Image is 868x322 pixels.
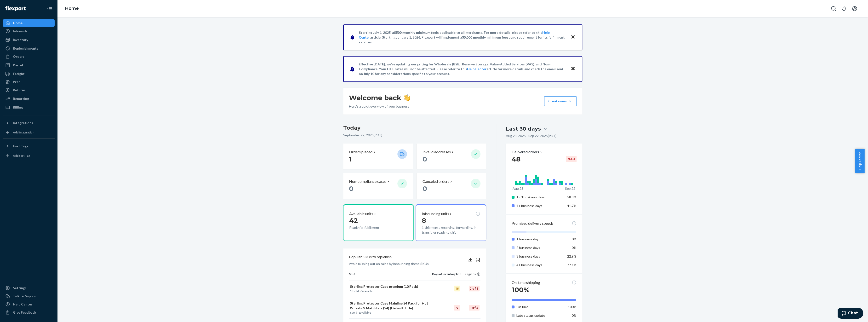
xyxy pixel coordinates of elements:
div: Inbounds [13,29,28,34]
p: Sep 22 [565,186,575,191]
a: Reporting [3,95,55,103]
button: Inbounding units81 shipments receiving, forwarding, in transit, or ready to ship [416,204,486,241]
p: sold · available [350,310,431,315]
p: Non-compliance cases [349,179,386,184]
button: Help Center [855,149,864,173]
a: Parcel [3,61,55,69]
ol: breadcrumbs [61,2,83,16]
div: -9.4 % [566,156,577,162]
button: Available units42Ready for fulfillment [343,204,414,241]
span: 100% [568,305,577,309]
div: Billing [13,105,23,110]
button: Give Feedback [3,309,55,316]
span: 1 [349,155,352,163]
p: 2 business days [516,245,564,250]
p: Late status update [516,313,564,318]
div: 2 of 5 [469,286,480,291]
a: Help Center [467,67,486,71]
div: Help Center [13,302,32,307]
p: On-time shipping [512,280,540,285]
a: Prep [3,78,55,86]
p: Promised delivery speeds [512,221,554,226]
a: Billing [3,103,55,111]
div: Integrations [13,121,33,125]
p: On time [516,305,564,309]
p: Orders placed [349,149,372,155]
span: 8 [422,216,426,224]
span: $5,000 monthly minimum fee [462,35,507,39]
button: Open notifications [839,4,849,13]
button: Fast Tags [3,142,55,150]
div: Last 30 days [506,125,541,132]
p: Here’s a quick overview of your business [349,104,410,109]
button: Open account menu [850,4,859,13]
a: Home [65,6,79,11]
th: SKU [349,272,432,280]
span: 0 [349,184,354,193]
a: Add Fast Tag [3,152,55,160]
button: Delivered orders [512,149,543,155]
span: 13 [350,289,353,293]
button: Open Search Box [829,4,838,13]
p: Ready for fulfillment [349,225,394,230]
div: Settings [13,286,27,290]
div: Returns [13,88,26,92]
span: 58.3% [567,195,577,199]
div: Add Fast Tag [13,154,30,158]
button: Invalid addresses 0 [417,144,486,169]
button: Close Navigation [45,4,55,13]
th: Days of inventory left [432,272,461,280]
p: 1 - 3 business days [516,195,564,200]
h3: Today [343,124,486,132]
span: 8 [350,311,352,314]
button: Create new [544,96,577,106]
iframe: Opens a widget where you can chat to one of our agents [838,308,863,320]
p: Popular SKUs to replenish [349,254,392,260]
span: 100% [512,286,530,294]
p: 1 shipments receiving, forwarding, in transit, or ready to ship [422,225,480,235]
span: 48 [512,155,520,163]
p: Sterling Protector Case premium (10 Pack) [350,284,431,289]
span: 0% [572,313,577,317]
span: 7 [360,289,362,293]
div: Inventory [13,37,28,42]
div: Reporting [13,96,29,101]
p: Starting July 1, 2025, a is applicable to all merchants. For more details, please refer to this a... [359,30,566,45]
a: Help Center [3,300,55,308]
div: Replenishments [13,46,38,51]
button: Orders placed 1 [343,144,413,169]
p: 4+ business days [516,203,564,208]
span: 42 [349,216,358,224]
p: 4+ business days [516,263,564,267]
div: Add Integration [13,130,34,134]
button: Integrations [3,119,55,127]
a: Home [3,19,55,27]
div: Orders [13,54,24,59]
div: Prep [13,80,20,84]
p: Inbounding units [422,211,449,217]
p: 3 business days [516,254,564,259]
span: $500 monthly minimum fee [394,30,436,34]
a: Settings [3,284,55,292]
div: Fast Tags [13,144,28,149]
span: 41.7% [567,204,577,208]
a: Replenishments [3,45,55,52]
div: Regions [461,272,480,276]
p: Sterling Protector Case Mainline 24 Pack for Hot Wheels & Matchbox (24) (Default Title) [350,301,431,310]
span: 0 [422,155,427,163]
button: Non-compliance cases 0 [343,173,413,199]
p: Canceled orders [422,179,449,184]
button: Talk to Support [3,292,55,300]
p: Effective [DATE], we're updating our pricing for Wholesale (B2B), Reserve Storage, Value-Added Se... [359,62,566,76]
p: Invalid addresses [422,149,451,155]
div: Talk to Support [13,294,38,299]
span: 0 [422,184,427,193]
img: Flexport logo [5,6,26,11]
button: Close [570,34,576,41]
button: Close [570,65,576,72]
a: Orders [3,53,55,60]
p: Aug 23, 2025 - Sep 22, 2025 ( PDT ) [506,133,556,138]
p: Avoid missing out on sales by inbounding these SKUs [349,261,429,266]
h1: Welcome back [349,93,410,102]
